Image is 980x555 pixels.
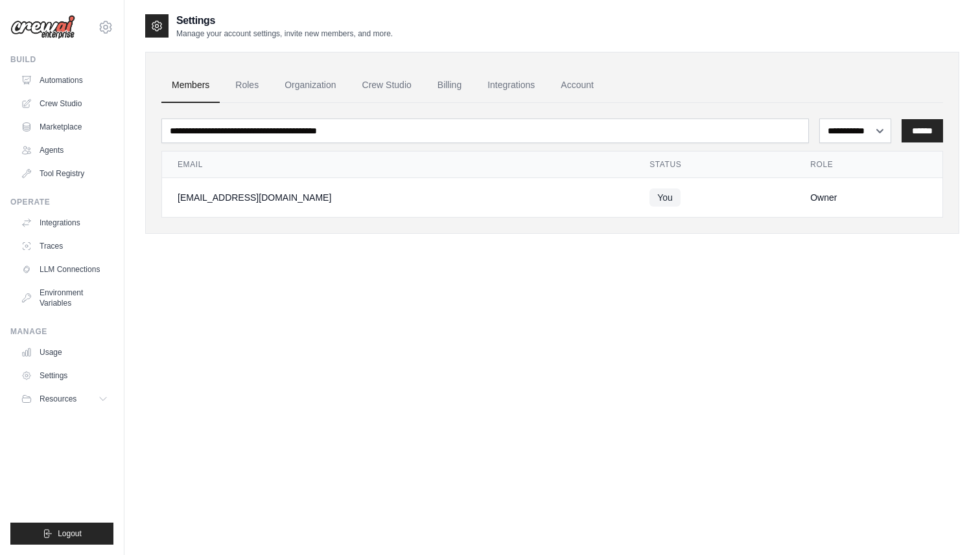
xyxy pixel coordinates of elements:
a: Account [550,68,604,103]
a: Agents [16,140,113,161]
a: Crew Studio [16,93,113,114]
div: Operate [10,197,113,207]
a: Crew Studio [352,68,422,103]
a: Integrations [16,212,113,233]
a: Traces [16,236,113,256]
iframe: Chat Widget [915,493,980,555]
a: Usage [16,342,113,363]
span: You [649,188,681,207]
div: [EMAIL_ADDRESS][DOMAIN_NAME] [178,191,618,204]
th: Email [162,152,634,178]
a: Automations [16,70,113,91]
a: Tool Registry [16,163,113,184]
img: Logo [10,15,75,40]
button: Logout [10,523,113,545]
a: Roles [225,68,269,103]
span: Logout [58,528,82,539]
div: Build [10,54,113,65]
button: Resources [16,389,113,409]
a: Environment Variables [16,282,113,313]
th: Role [795,152,942,178]
div: Manage [10,326,113,337]
a: LLM Connections [16,259,113,280]
a: Marketplace [16,117,113,137]
a: Settings [16,365,113,386]
a: Integrations [477,68,545,103]
a: Organization [274,68,346,103]
p: Manage your account settings, invite new members, and more. [176,28,393,39]
h2: Settings [176,13,393,28]
th: Status [634,152,795,178]
a: Billing [427,68,472,103]
a: Members [161,68,220,103]
div: Owner [810,191,927,204]
span: Resources [40,394,76,404]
